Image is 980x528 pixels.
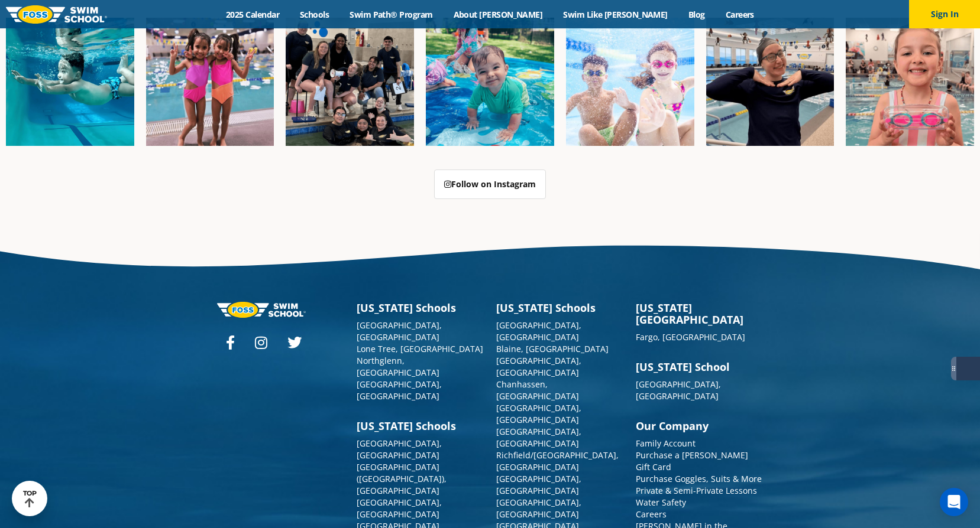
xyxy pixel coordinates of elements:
a: [GEOGRAPHIC_DATA], [GEOGRAPHIC_DATA] [496,402,581,425]
a: Swim Path® Program [339,9,443,20]
h3: Our Company [636,420,764,432]
a: [GEOGRAPHIC_DATA], [GEOGRAPHIC_DATA] [496,320,581,343]
img: Fa25-Website-Images-9-600x600.jpg [706,18,835,146]
img: Foss-logo-horizontal-white.svg [217,302,306,318]
a: [GEOGRAPHIC_DATA], [GEOGRAPHIC_DATA] [357,320,442,343]
a: Schools [290,9,339,20]
a: 2025 Calendar [216,9,290,20]
a: Purchase Goggles, Suits & More [636,473,762,484]
h3: [US_STATE] School [636,361,764,373]
a: [GEOGRAPHIC_DATA], [GEOGRAPHIC_DATA] [496,355,581,378]
a: Fargo, [GEOGRAPHIC_DATA] [636,331,745,343]
a: Careers [636,509,667,520]
a: Blog [678,9,715,20]
h3: [US_STATE] Schools [357,420,484,432]
a: Blaine, [GEOGRAPHIC_DATA] [496,343,609,354]
a: [GEOGRAPHIC_DATA], [GEOGRAPHIC_DATA] [496,426,581,449]
div: Open Intercom Messenger [940,488,968,516]
img: Fa25-Website-Images-2-600x600.png [286,18,414,146]
a: Careers [715,9,764,20]
a: Swim Like [PERSON_NAME] [553,9,678,20]
div: TOP [23,490,37,508]
a: Purchase a [PERSON_NAME] Gift Card [636,449,748,472]
a: [GEOGRAPHIC_DATA], [GEOGRAPHIC_DATA] [636,379,721,402]
a: Private & Semi-Private Lessons [636,485,757,496]
a: Richfield/[GEOGRAPHIC_DATA], [GEOGRAPHIC_DATA] [496,449,619,472]
a: Chanhassen, [GEOGRAPHIC_DATA] [496,379,579,402]
a: [GEOGRAPHIC_DATA], [GEOGRAPHIC_DATA] [357,438,442,461]
h3: [US_STATE] Schools [496,302,624,314]
a: [GEOGRAPHIC_DATA], [GEOGRAPHIC_DATA] [496,473,581,496]
a: [GEOGRAPHIC_DATA], [GEOGRAPHIC_DATA] [357,497,442,520]
img: Fa25-Website-Images-8-600x600.jpg [146,18,274,146]
img: FOSS Swim School Logo [6,5,107,24]
a: [GEOGRAPHIC_DATA], [GEOGRAPHIC_DATA] [496,497,581,520]
img: Fa25-Website-Images-14-600x600.jpg [846,18,974,146]
h3: [US_STATE][GEOGRAPHIC_DATA] [636,302,764,325]
a: [GEOGRAPHIC_DATA] ([GEOGRAPHIC_DATA]), [GEOGRAPHIC_DATA] [357,461,447,496]
a: Follow on Instagram [434,170,546,199]
img: Fa25-Website-Images-1-600x600.png [6,18,134,146]
img: Fa25-Website-Images-600x600.png [426,18,554,146]
h3: [US_STATE] Schools [357,302,484,314]
a: Family Account [636,438,696,449]
img: FCC_FOSS_GeneralShoot_May_FallCampaign_lowres-9556-600x600.jpg [566,18,694,146]
a: Northglenn, [GEOGRAPHIC_DATA] [357,355,439,378]
a: Lone Tree, [GEOGRAPHIC_DATA] [357,343,483,354]
a: About [PERSON_NAME] [443,9,553,20]
a: [GEOGRAPHIC_DATA], [GEOGRAPHIC_DATA] [357,379,442,402]
a: Water Safety [636,497,686,508]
